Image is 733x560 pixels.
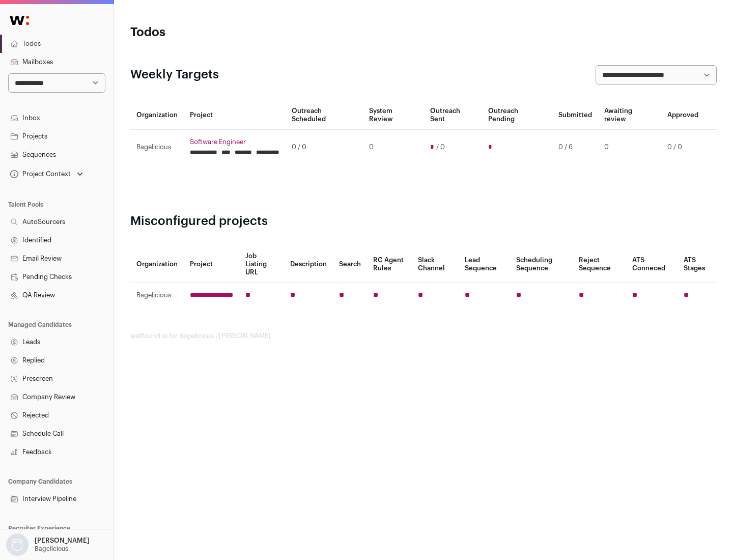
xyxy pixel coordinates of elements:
[184,101,286,130] th: Project
[35,537,90,545] p: [PERSON_NAME]
[552,130,598,165] td: 0 / 6
[130,246,184,283] th: Organization
[363,130,424,165] td: 0
[482,101,552,130] th: Outreach Pending
[130,332,717,340] footer: wellfound:ai for Bagelicious - [PERSON_NAME]
[130,101,184,130] th: Organization
[333,246,367,283] th: Search
[661,101,704,130] th: Approved
[130,213,717,230] h2: Misconfigured projects
[424,101,483,130] th: Outreach Sent
[678,246,717,283] th: ATS Stages
[4,10,35,31] img: Wellfound
[8,167,85,181] button: Open dropdown
[598,130,661,165] td: 0
[35,545,68,553] p: Bagelicious
[130,130,184,165] td: Bagelicious
[130,283,184,308] td: Bagelicious
[284,246,333,283] th: Description
[367,246,411,283] th: RC Agent Rules
[436,143,445,151] span: / 0
[4,534,92,556] button: Open dropdown
[130,24,326,41] h1: Todos
[286,101,363,130] th: Outreach Scheduled
[510,246,573,283] th: Scheduling Sequence
[130,67,219,83] h2: Weekly Targets
[598,101,661,130] th: Awaiting review
[286,130,363,165] td: 0 / 0
[8,170,71,178] div: Project Context
[363,101,424,130] th: System Review
[459,246,510,283] th: Lead Sequence
[412,246,459,283] th: Slack Channel
[184,246,239,283] th: Project
[190,138,279,146] a: Software Engineer
[239,246,284,283] th: Job Listing URL
[573,246,627,283] th: Reject Sequence
[552,101,598,130] th: Submitted
[626,246,677,283] th: ATS Conneced
[661,130,704,165] td: 0 / 0
[6,534,29,556] img: nopic.png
